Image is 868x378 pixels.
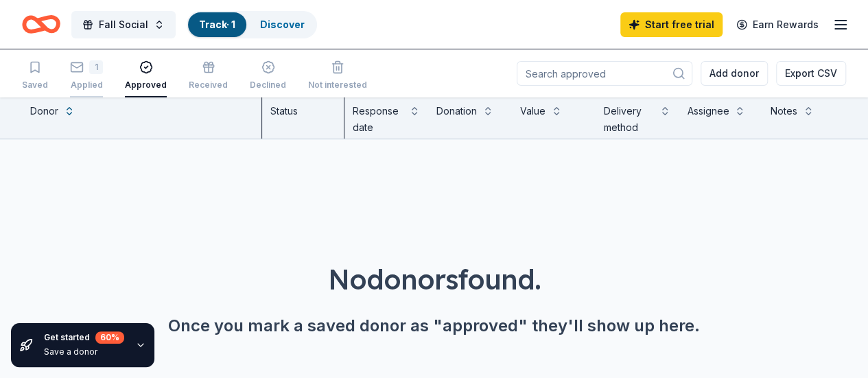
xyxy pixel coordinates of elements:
button: Fall Social [71,11,176,38]
button: Export CSV [776,61,846,86]
div: Declined [250,80,286,91]
button: Not interested [308,55,367,97]
div: 60 % [95,331,124,344]
div: Save a donor [44,346,124,357]
div: Assignee [687,103,729,119]
div: No donors found. [33,260,835,298]
div: Response date [353,103,403,136]
div: Not interested [308,80,367,91]
a: Track· 1 [199,19,235,30]
div: Delivery method [604,103,655,136]
button: Add donor [701,61,768,86]
div: Applied [70,80,103,91]
div: Get started [44,331,124,344]
div: Status [262,97,344,139]
div: Received [189,80,228,91]
input: Search approved [517,61,692,86]
button: Received [189,55,228,97]
button: 1Applied [70,55,103,97]
div: Approved [125,80,167,91]
div: Saved [22,80,48,91]
button: Track· 1Discover [187,11,317,38]
div: Donation [436,103,477,119]
a: Home [22,8,60,40]
span: Fall Social [99,16,148,33]
div: Donor [30,103,58,119]
button: Approved [125,55,167,97]
a: Discover [260,19,305,30]
button: Declined [250,55,286,97]
a: Earn Rewards [728,12,827,37]
div: 1 [89,60,103,74]
div: Once you mark a saved donor as "approved" they'll show up here. [33,315,835,337]
div: Notes [771,103,797,119]
a: Start free trial [620,12,723,37]
div: Value [520,103,546,119]
button: Saved [22,55,48,97]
